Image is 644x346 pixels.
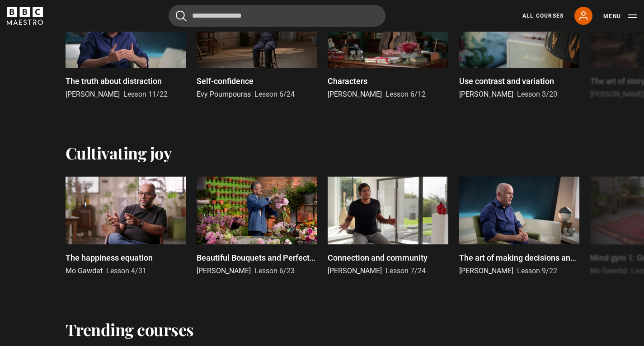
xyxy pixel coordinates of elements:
h2: Cultivating joy [66,143,172,162]
button: Submit the search query [176,10,187,22]
span: [PERSON_NAME] [459,267,513,275]
p: Use contrast and variation [459,75,554,87]
p: Self-confidence [197,75,254,87]
span: Lesson 6/23 [254,267,295,275]
p: Connection and community [328,252,428,264]
span: Lesson 7/24 [385,267,426,275]
p: Characters [328,75,367,87]
a: Beautiful Bouquets and Perfect Posies [PERSON_NAME] Lesson 6/23 [197,177,317,276]
span: Mo Gawdat [590,267,627,275]
p: Beautiful Bouquets and Perfect Posies [197,252,317,264]
span: Lesson 11/22 [123,90,168,98]
span: [PERSON_NAME] [459,90,513,98]
button: Toggle navigation [603,12,637,21]
a: All Courses [522,12,564,20]
span: Evy Poumpouras [197,90,251,98]
h2: Trending courses [66,320,194,339]
span: [PERSON_NAME] [328,267,382,275]
span: Lesson 4/31 [106,267,146,275]
svg: BBC Maestro [7,7,43,25]
span: [PERSON_NAME] [197,267,251,275]
span: Lesson 3/20 [517,90,557,98]
a: The happiness equation Mo Gawdat Lesson 4/31 [66,177,186,276]
a: The art of making decisions and the joy of missing out [PERSON_NAME] Lesson 9/22 [459,177,579,276]
span: [PERSON_NAME] [66,90,120,98]
span: Lesson 6/12 [385,90,426,98]
span: Lesson 9/22 [517,267,557,275]
span: [PERSON_NAME] [328,90,382,98]
input: Search [169,5,385,27]
p: The happiness equation [66,252,153,264]
span: Lesson 6/24 [254,90,295,98]
p: The art of making decisions and the joy of missing out [459,252,579,264]
span: Mo Gawdat [66,267,103,275]
a: Connection and community [PERSON_NAME] Lesson 7/24 [328,177,448,276]
p: The truth about distraction [66,75,162,87]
